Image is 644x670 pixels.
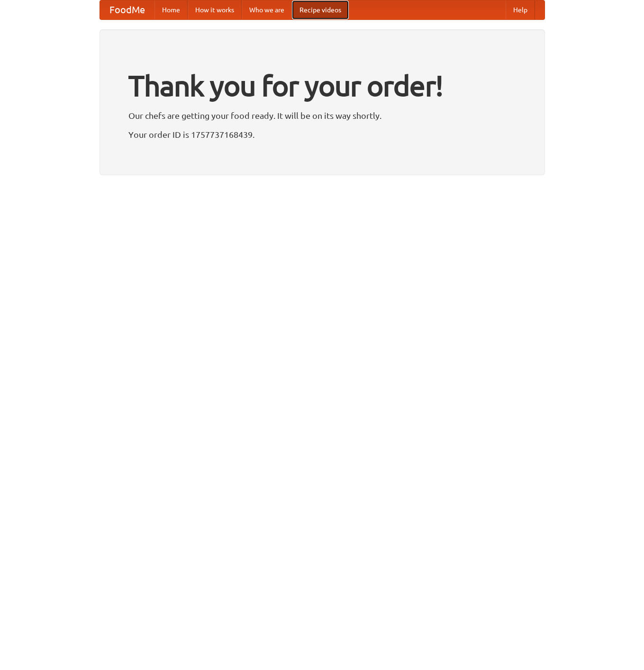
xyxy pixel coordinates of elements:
[188,0,242,19] a: How it works
[128,63,516,108] h1: Thank you for your order!
[292,0,349,19] a: Recipe videos
[100,0,154,19] a: FoodMe
[154,0,188,19] a: Home
[128,108,516,123] p: Our chefs are getting your food ready. It will be on its way shortly.
[128,127,516,142] p: Your order ID is 1757737168439.
[506,0,535,19] a: Help
[242,0,292,19] a: Who we are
